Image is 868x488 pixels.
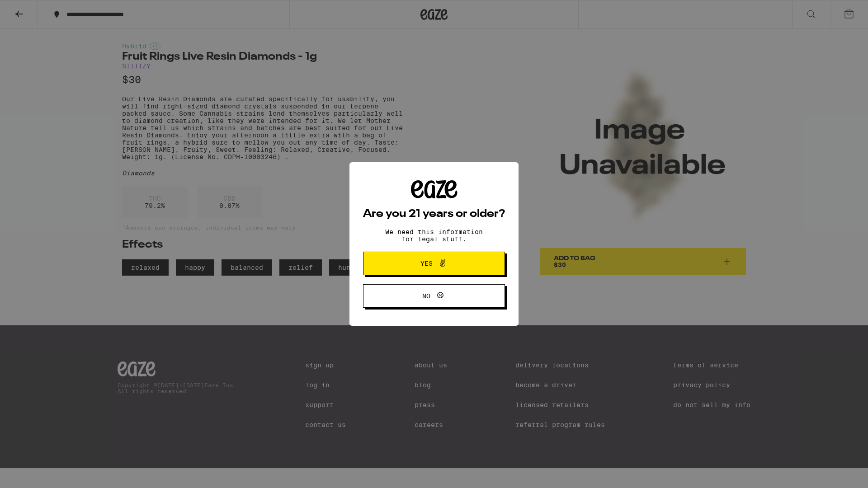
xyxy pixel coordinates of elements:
[422,293,430,299] span: No
[363,209,505,220] h2: Are you 21 years or older?
[363,284,505,308] button: No
[377,228,491,243] p: We need this information for legal stuff.
[420,260,433,267] span: Yes
[363,252,505,275] button: Yes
